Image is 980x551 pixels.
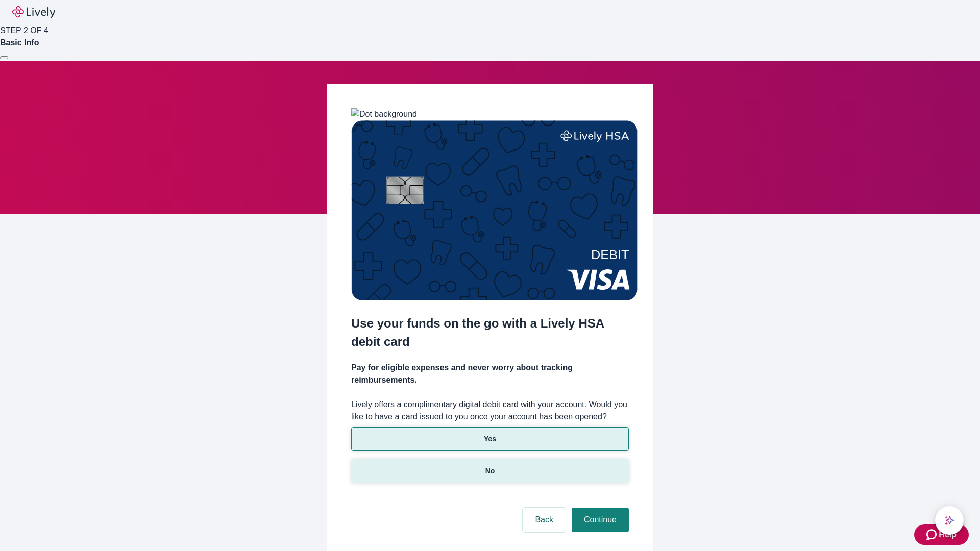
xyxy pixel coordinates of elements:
[351,314,629,351] h2: Use your funds on the go with a Lively HSA debit card
[351,459,629,483] button: No
[351,120,638,300] img: Debit card
[523,508,566,532] button: Back
[944,515,954,525] svg: Lively AI Assistant
[351,398,629,423] label: Lively offers a complimentary digital debit card with your account. Would you like to have a card...
[351,427,629,451] button: Yes
[914,524,969,545] button: Zendesk support iconHelp
[935,506,964,535] button: chat
[926,529,939,541] svg: Zendesk support icon
[485,466,495,477] p: No
[351,108,417,120] img: Dot background
[351,362,629,386] h4: Pay for eligible expenses and never worry about tracking reimbursements.
[572,508,629,532] button: Continue
[939,529,957,541] span: Help
[12,6,55,18] img: Lively
[484,434,496,444] p: Yes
